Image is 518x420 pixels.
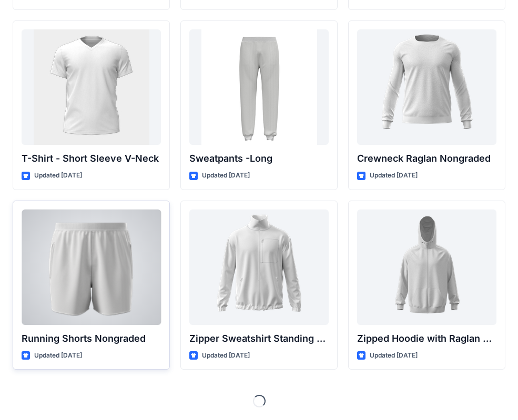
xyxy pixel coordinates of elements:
[202,170,250,181] p: Updated [DATE]
[189,29,329,145] a: Sweatpants -Long
[22,209,161,325] a: Running Shorts Nongraded
[189,209,329,325] a: Zipper Sweatshirt Standing Collar Nongraded
[22,29,161,145] a: T-Shirt - Short Sleeve V-Neck
[22,331,161,346] p: Running Shorts Nongraded
[202,350,250,361] p: Updated [DATE]
[34,170,82,181] p: Updated [DATE]
[357,29,496,145] a: Crewneck Raglan Nongraded
[370,170,418,181] p: Updated [DATE]
[189,331,329,346] p: Zipper Sweatshirt Standing Collar Nongraded
[357,151,496,166] p: Crewneck Raglan Nongraded
[22,151,161,166] p: T-Shirt - Short Sleeve V-Neck
[189,151,329,166] p: Sweatpants -Long
[370,350,418,361] p: Updated [DATE]
[357,209,496,325] a: Zipped Hoodie with Raglan Sleeve Nongraded
[357,331,496,346] p: Zipped Hoodie with Raglan Sleeve Nongraded
[34,350,82,361] p: Updated [DATE]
